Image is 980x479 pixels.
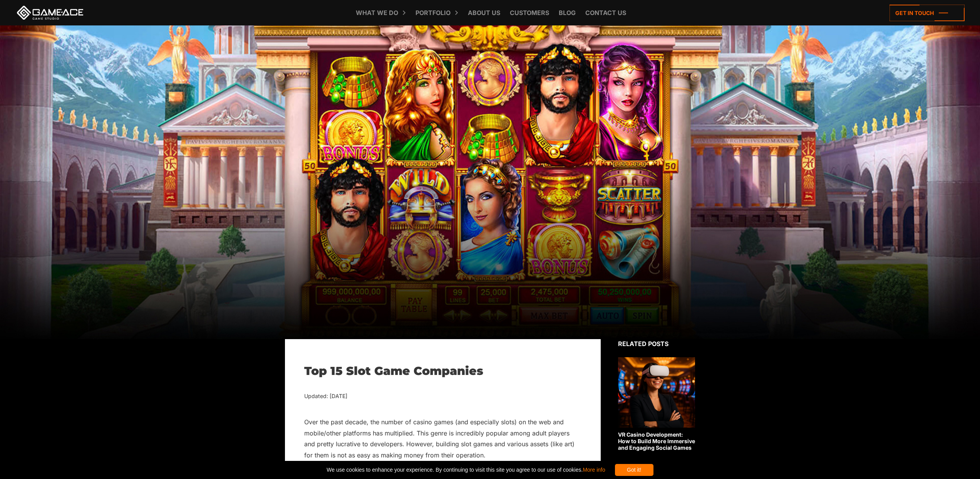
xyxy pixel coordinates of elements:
div: Updated: [DATE] [304,392,581,401]
h1: Top 15 Slot Game Companies [304,364,581,378]
a: Get in touch [890,5,965,21]
div: Related posts [618,339,695,348]
a: VR Casino Development: How to Build More Immersive and Engaging Social Games [618,357,695,451]
a: More info [583,467,605,473]
span: We use cookies to enhance your experience. By continuing to visit this site you agree to our use ... [327,464,605,476]
img: Related [618,357,695,428]
p: Over the past decade, the number of casino games (and especially slots) on the web and mobile/oth... [304,417,581,461]
div: Got it! [615,464,653,476]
